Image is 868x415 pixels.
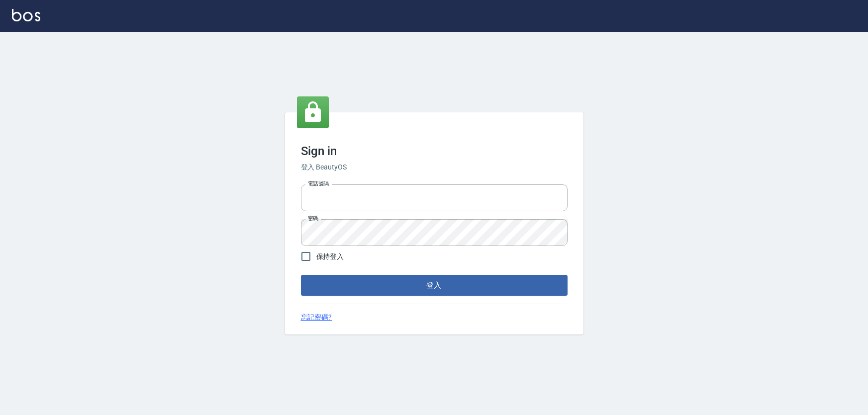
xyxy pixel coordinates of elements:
span: 保持登入 [316,251,344,262]
label: 密碼 [308,215,318,222]
label: 電話號碼 [308,180,329,187]
button: 登入 [301,275,568,296]
h6: 登入 BeautyOS [301,162,568,172]
img: Logo [12,9,40,21]
a: 忘記密碼? [301,312,332,323]
h3: Sign in [301,144,568,158]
